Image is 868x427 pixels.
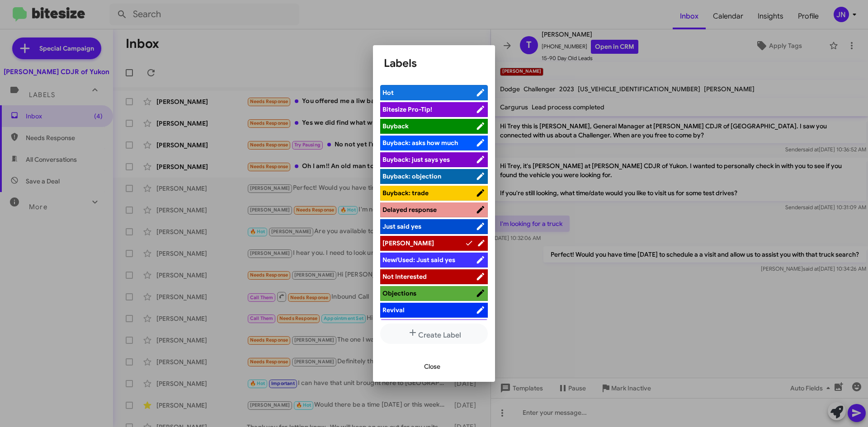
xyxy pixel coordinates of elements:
[382,306,405,314] span: Revival
[380,324,488,344] button: Create Label
[382,289,416,297] span: Objections
[382,222,421,230] span: Just said yes
[382,189,429,197] span: Buyback: trade
[417,358,448,375] button: Close
[382,155,450,164] span: Buyback: just says yes
[382,272,427,281] span: Not Interested
[382,256,455,264] span: New/Used: Just said yes
[384,56,484,70] h1: Labels
[424,358,440,375] span: Close
[382,139,458,147] span: Buyback: asks how much
[382,239,434,247] span: [PERSON_NAME]
[382,122,409,130] span: Buyback
[382,105,432,113] span: Bitesize Pro-Tip!
[382,172,441,180] span: Buyback: objection
[382,206,437,214] span: Delayed response
[382,89,394,97] span: Hot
